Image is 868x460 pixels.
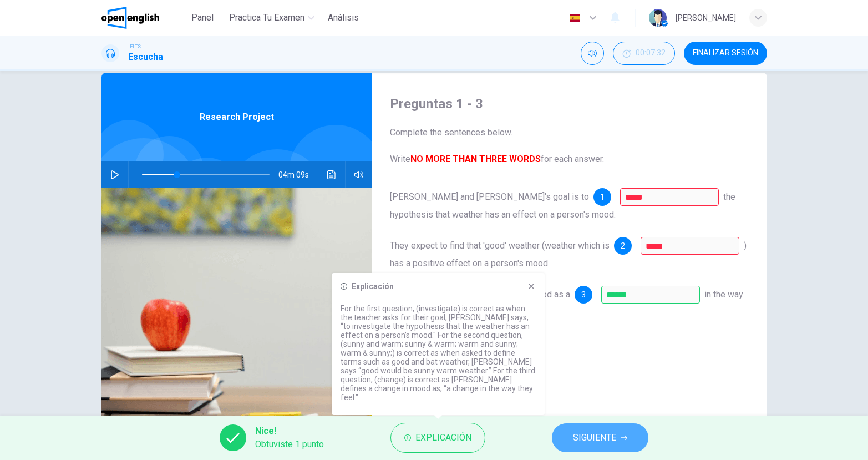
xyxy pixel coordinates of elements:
[390,95,749,113] h4: Preguntas 1 - 3
[128,43,141,50] span: IELTS
[390,240,610,251] span: They expect to find that 'good' weather (weather which is
[323,161,341,188] button: Haz clic para ver la transcripción del audio
[415,430,471,446] span: Explicación
[693,49,758,58] span: FINALIZAR SESIÓN
[601,286,700,304] input: change
[278,161,318,188] span: 04m 09s
[621,242,625,250] span: 2
[128,50,163,64] h1: Escucha
[573,430,616,446] span: SIGUIENTE
[200,110,274,124] span: Research Project
[229,11,304,24] span: Practica tu examen
[649,9,667,27] img: Profile picture
[581,291,586,299] span: 3
[676,11,736,24] div: [PERSON_NAME]
[390,289,570,300] span: [PERSON_NAME] defines effect on mood as a
[390,126,749,166] span: Complete the sentences below. Write for each answer.
[101,188,372,458] img: Research Project
[101,7,160,29] img: OpenEnglish logo
[255,438,324,451] span: Obtuviste 1 punto
[352,282,394,291] h6: Explicación
[613,42,675,65] div: Ocultar
[390,191,589,202] span: [PERSON_NAME] and [PERSON_NAME]'s goal is to
[328,11,359,24] span: Análisis
[581,42,604,65] div: Silenciar
[600,193,605,201] span: 1
[341,304,536,402] p: For the first question, (investigate) is correct as when the teacher asks for their goal, [PERSON...
[568,14,582,22] img: es
[255,424,324,438] span: Nice!
[410,154,541,164] b: NO MORE THAN THREE WORDS
[191,11,214,24] span: Panel
[641,237,739,255] input: sunny and warm; sunny & warm; warm and sunny; warm & sunny;
[636,49,666,58] span: 00:07:32
[620,188,719,206] input: investigate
